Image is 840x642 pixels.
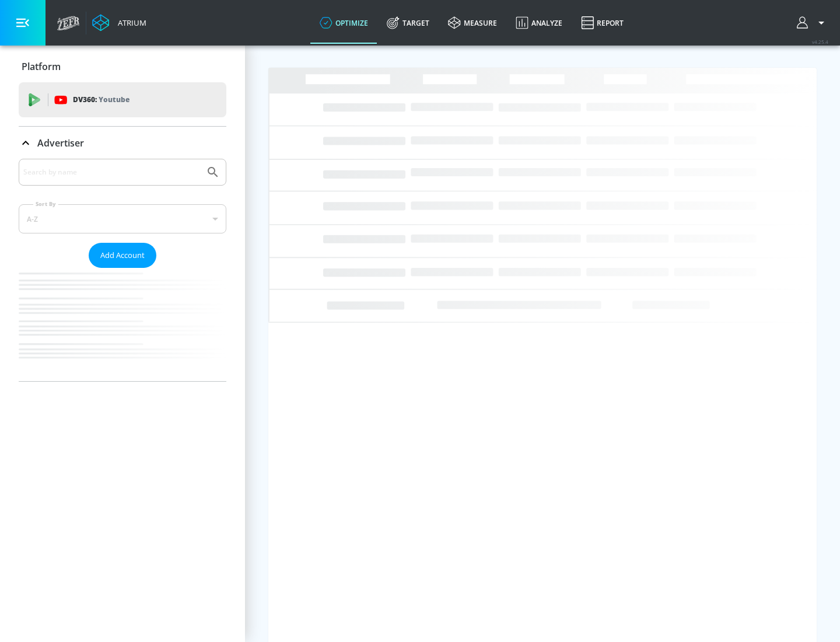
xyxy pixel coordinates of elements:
button: Add Account [89,243,156,268]
label: Sort By [33,200,58,208]
p: Advertiser [37,137,84,149]
a: optimize [310,2,377,44]
a: Target [377,2,439,44]
a: Report [572,2,633,44]
span: Add Account [100,249,145,262]
div: Advertiser [19,159,226,381]
div: A-Z [19,204,226,233]
div: DV360: Youtube [19,82,226,117]
p: Youtube [99,93,129,106]
span: v 4.25.4 [812,39,828,45]
nav: list of Advertiser [19,268,226,381]
input: Search by name [23,165,200,180]
a: Analyze [506,2,572,44]
div: Atrium [113,18,146,28]
a: measure [439,2,506,44]
div: Platform [19,50,226,83]
p: Platform [22,60,61,73]
p: DV360: [73,93,129,106]
div: Advertiser [19,127,226,159]
a: Atrium [92,14,146,32]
